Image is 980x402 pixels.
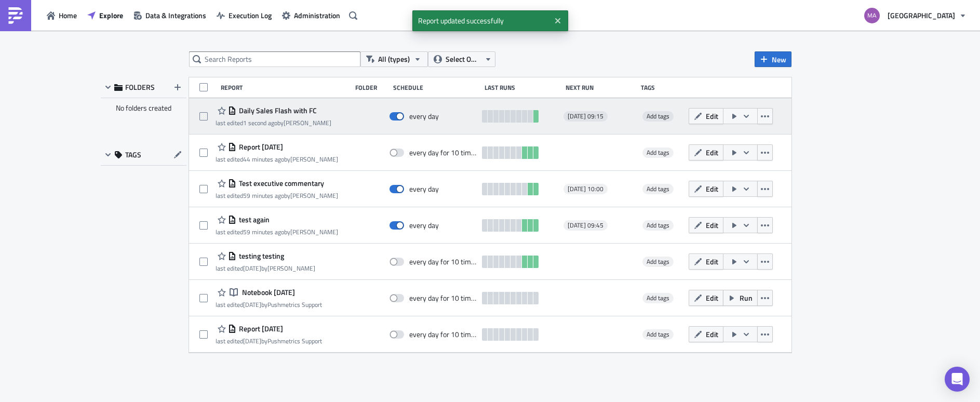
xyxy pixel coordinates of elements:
[99,10,123,21] span: Explore
[706,111,718,122] span: Edit
[689,253,723,270] button: Edit
[568,112,603,120] span: [DATE] 09:15
[689,217,723,233] button: Edit
[706,256,718,267] span: Edit
[393,84,479,91] div: Schedule
[236,251,284,261] span: testing testing
[485,84,560,91] div: Last Runs
[706,220,718,231] span: Edit
[360,51,428,67] button: All (types)
[7,7,24,24] img: PushMetrics
[689,290,723,306] button: Edit
[125,150,141,159] span: TAGS
[101,98,186,118] div: No folders created
[642,257,674,267] span: Add tags
[378,53,410,65] span: All (types)
[216,155,338,163] div: last edited by [PERSON_NAME]
[243,336,261,346] time: 2025-08-06T19:33:26Z
[243,154,284,164] time: 2025-08-18T13:50:15Z
[236,179,324,188] span: Test executive commentary
[59,10,77,21] span: Home
[863,7,881,24] img: Avatar
[125,83,155,92] span: FOLDERS
[689,326,723,342] button: Edit
[706,292,718,303] span: Edit
[945,367,970,392] div: Open Intercom Messenger
[428,51,495,67] button: Select Owner
[642,220,674,231] span: Add tags
[216,301,322,309] div: last edited by Pushmetrics Support
[755,51,791,67] button: New
[888,10,955,21] span: [GEOGRAPHIC_DATA]
[229,10,272,21] span: Execution Log
[647,148,669,157] span: Add tags
[706,183,718,194] span: Edit
[566,84,636,91] div: Next Run
[689,181,723,197] button: Edit
[409,330,477,339] div: every day for 10 times
[216,228,338,236] div: last edited by [PERSON_NAME]
[236,106,317,115] span: Daily Sales Flash with FC
[772,54,786,65] span: New
[236,324,283,333] span: Report 2025-08-06
[409,293,477,303] div: every day for 10 times
[243,263,261,273] time: 2025-08-13T21:04:31Z
[647,257,669,266] span: Add tags
[243,300,261,310] time: 2025-08-06T19:33:31Z
[642,111,674,122] span: Add tags
[706,329,718,340] span: Edit
[647,293,669,303] span: Add tags
[858,4,972,27] button: [GEOGRAPHIC_DATA]
[128,7,211,23] button: Data & Integrations
[446,53,480,65] span: Select Owner
[723,290,758,306] button: Run
[409,221,439,230] div: every day
[277,7,345,23] button: Administration
[642,329,674,340] span: Add tags
[145,10,206,21] span: Data & Integrations
[641,84,684,91] div: Tags
[239,288,295,297] span: Notebook 2025-08-06
[568,221,603,230] span: [DATE] 09:45
[189,51,360,67] input: Search Reports
[412,10,550,31] span: Report updated successfully
[409,257,477,266] div: every day for 10 times
[642,184,674,194] span: Add tags
[647,329,669,339] span: Add tags
[243,118,277,128] time: 2025-08-18T14:34:14Z
[409,184,439,194] div: every day
[243,227,284,237] time: 2025-08-18T13:35:41Z
[550,13,566,29] button: Close
[216,119,331,127] div: last edited by [PERSON_NAME]
[221,84,351,91] div: Report
[243,191,284,200] time: 2025-08-18T13:35:23Z
[216,337,322,345] div: last edited by Pushmetrics Support
[568,185,603,193] span: [DATE] 10:00
[82,7,128,23] button: Explore
[740,292,753,303] span: Run
[647,184,669,194] span: Add tags
[689,108,723,124] button: Edit
[642,148,674,158] span: Add tags
[211,7,277,23] button: Execution Log
[216,192,338,199] div: last edited by [PERSON_NAME]
[216,264,315,272] div: last edited by [PERSON_NAME]
[355,84,387,91] div: Folder
[294,10,340,21] span: Administration
[706,147,718,158] span: Edit
[647,111,669,121] span: Add tags
[642,293,674,303] span: Add tags
[647,220,669,230] span: Add tags
[409,112,439,121] div: every day
[689,144,723,160] button: Edit
[236,142,283,152] span: Report 2025-08-18
[42,7,82,23] button: Home
[236,215,270,224] span: test again
[409,148,477,157] div: every day for 10 times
